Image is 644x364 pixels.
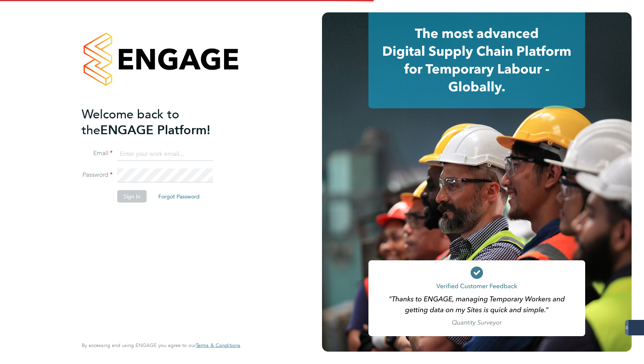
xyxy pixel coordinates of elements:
span: By accessing and using ENGAGE you agree to our [82,342,240,349]
button: Sign In [117,190,147,203]
button: Forgot Password [152,190,206,203]
span: Welcome back to the [82,106,179,137]
span: Terms & Conditions [196,342,240,349]
input: Enter your work email... [117,147,213,161]
label: Password [82,171,113,179]
h2: ENGAGE Platform! [82,106,233,138]
a: Terms & Conditions [196,342,240,349]
label: Email [82,149,113,157]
